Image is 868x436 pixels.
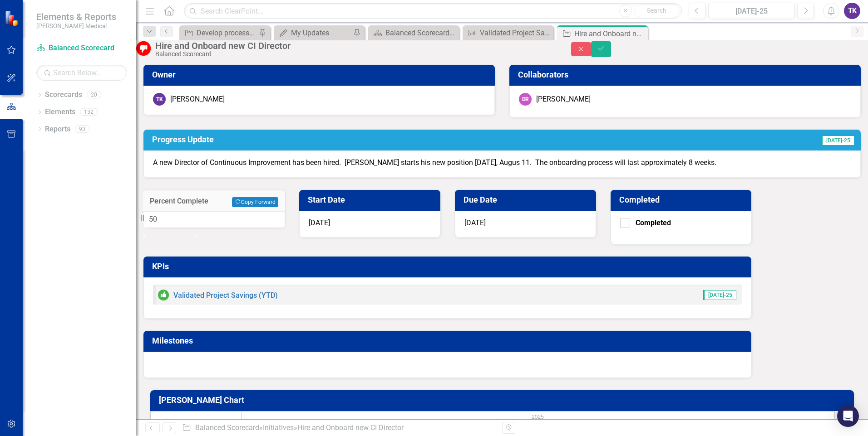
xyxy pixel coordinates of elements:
h3: [PERSON_NAME] Chart [159,396,848,405]
img: ClearPoint Strategy [5,10,20,26]
span: Search [647,7,666,14]
div: My Updates [291,27,351,39]
div: Hire and Onboard new CI Director [574,28,646,39]
div: DR [519,93,532,106]
div: 132 [80,108,98,116]
div: [PERSON_NAME] [536,94,591,105]
a: Validated Project Savings (YTD) [465,27,551,39]
button: TK [844,3,860,19]
a: Scorecards [45,90,82,100]
a: Balanced Scorecard [36,43,127,53]
a: Validated Project Savings (YTD) [173,291,278,300]
img: On or Above Target [158,290,169,300]
div: Balanced Scorecard Welcome Page [385,27,457,39]
h3: Milestones [152,336,746,345]
h3: Percent Complete [150,197,222,205]
button: [DATE]-25 [708,3,795,19]
span: [DATE]-25 [703,290,736,300]
h3: Start Date [308,195,435,204]
div: Balanced Scorecard [155,51,553,58]
div: Open Intercom Messenger [837,405,859,427]
button: Search [634,5,680,17]
div: 2025 [242,412,834,423]
h3: Due Date [464,195,591,204]
a: My Updates [276,27,351,39]
div: Hire and Onboard new CI Director [297,423,404,432]
div: Hire and Onboard new CI Director [155,41,553,51]
h3: Collaborators [518,70,855,79]
div: TK [153,93,166,106]
h3: Progress Update [152,135,603,144]
p: A new Director of Continuous Improvement has been hired. [PERSON_NAME] starts his new position [D... [153,158,851,168]
a: Reports [45,124,70,135]
span: [DATE] [464,218,486,227]
input: Search ClearPoint... [184,3,682,19]
div: Completed [636,218,671,228]
a: Balanced Scorecard Welcome Page [370,27,457,39]
img: Below Target [136,41,151,56]
a: Balanced Scorecard [195,423,259,432]
a: Develop process/capability to leverage projects across locations [182,27,256,39]
h3: Owner [152,70,489,79]
span: [DATE] [309,218,330,227]
button: Copy Forward [232,197,278,207]
span: Elements & Reports [36,11,116,22]
div: 93 [75,125,89,133]
input: Search Below... [36,65,127,81]
h3: Completed [619,195,746,204]
div: [DATE]-25 [711,6,792,17]
a: Initiatives [263,423,294,432]
span: [DATE]-25 [821,136,854,145]
a: Elements [45,107,75,117]
div: Validated Project Savings (YTD) [480,27,551,39]
div: [PERSON_NAME] [170,94,225,105]
div: 20 [87,91,101,99]
div: » » [182,423,495,433]
h3: KPIs [152,262,746,271]
div: Name [151,412,241,435]
small: [PERSON_NAME] Medical [36,22,116,29]
div: Develop process/capability to leverage projects across locations [197,27,256,39]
